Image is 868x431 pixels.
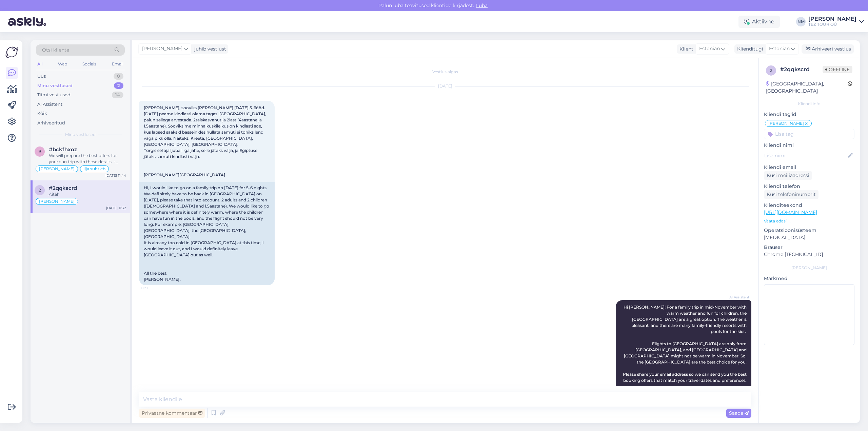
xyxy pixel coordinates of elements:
div: [DATE] 11:32 [106,205,126,211]
span: [PERSON_NAME] [39,199,75,203]
span: 11:31 [141,286,166,291]
div: Aktiivne [738,16,780,28]
div: Web [57,60,68,68]
div: Klient [677,45,693,53]
img: Askly Logo [5,46,18,59]
div: Arhiveeri vestlus [802,44,854,54]
div: juhib vestlust [192,45,226,53]
span: [PERSON_NAME], sooviks [PERSON_NAME] [DATE] 5-6ööd. [DATE] peame kindlasti olema tagasi [GEOGRAPH... [144,105,267,177]
div: NM [796,17,806,26]
div: Klienditugi [734,45,763,53]
div: Kõik [37,110,47,117]
span: #2qqkscrd [49,185,77,191]
span: Minu vestlused [65,132,96,138]
span: Ilja suhtleb [83,167,105,171]
p: Klienditeekond [764,202,854,209]
p: Kliendi nimi [764,142,854,149]
div: [PERSON_NAME] [808,16,856,22]
div: Aitäh [49,191,126,197]
p: Kliendi telefon [764,183,854,190]
div: 0 [114,73,123,80]
span: Estonian [699,45,720,53]
div: [GEOGRAPHIC_DATA], [GEOGRAPHIC_DATA] [766,80,848,95]
span: 2 [770,68,772,73]
span: [PERSON_NAME] [142,45,182,53]
p: Vaata edasi ... [764,218,854,224]
span: Saada [729,410,749,416]
span: Offline [823,66,852,73]
div: Privaatne kommentaar [139,409,205,418]
input: Lisa tag [764,129,854,139]
div: Kliendi info [764,101,854,107]
a: [PERSON_NAME]TEZ TOUR OÜ [808,16,864,27]
div: TEZ TOUR OÜ [808,22,856,27]
span: 2 [39,188,41,193]
div: Küsi meiliaadressi [764,171,812,180]
div: Uus [37,73,46,80]
p: Kliendi email [764,164,854,171]
div: # 2qqkscrd [780,65,823,74]
span: [PERSON_NAME] [768,121,804,125]
div: AI Assistent [37,101,62,108]
span: b [38,149,41,154]
a: [URL][DOMAIN_NAME] [764,209,817,215]
input: Lisa nimi [764,152,847,159]
div: [DATE] [139,83,751,89]
span: Estonian [769,45,790,53]
span: #bckfhxoz [49,146,77,153]
span: AI Assistent [724,295,749,300]
span: Hi [PERSON_NAME]! For a family trip in mid-November with warm weather and fun for children, the [... [623,305,748,383]
div: Email [111,60,125,68]
div: 14 [112,92,123,98]
p: Märkmed [764,275,854,282]
p: Kliendi tag'id [764,111,854,118]
span: Luba [474,2,490,8]
div: All [36,60,44,68]
div: Minu vestlused [37,82,73,89]
div: [PERSON_NAME] [764,265,854,271]
div: [DATE] 11:44 [105,173,126,178]
p: [MEDICAL_DATA] [764,234,854,241]
span: Otsi kliente [42,46,69,54]
p: Chrome [TECHNICAL_ID] [764,251,854,258]
div: Socials [81,60,98,68]
div: Küsi telefoninumbrit [764,190,818,199]
div: Vestlus algas [139,69,751,75]
div: Arhiveeritud [37,120,65,126]
div: We will prepare the best offers for your sun trip with these details: - Departure between [DATE] ... [49,153,126,165]
div: Hi, I would like to go on a family trip on [DATE] for 5-6 nights. We definitely have to be back i... [139,182,275,285]
p: Brauser [764,244,854,251]
span: [PERSON_NAME] [39,167,75,171]
div: Tiimi vestlused [37,92,71,98]
div: 2 [114,82,123,89]
p: Operatsioonisüsteem [764,227,854,234]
